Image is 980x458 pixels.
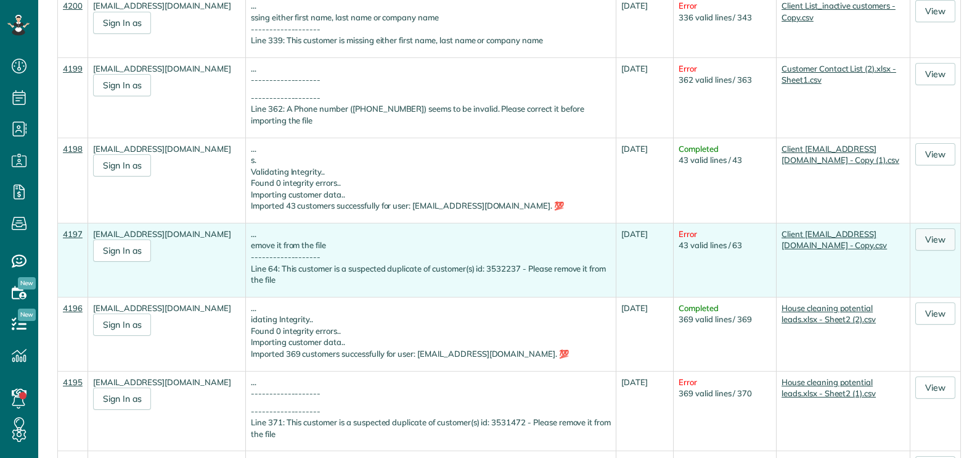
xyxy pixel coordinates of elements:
[679,12,771,23] div: 336 valid lines / 343
[251,12,611,46] p: ssing either first name, last name or company name ------------------- Line 339: This customer is...
[616,57,673,138] td: [DATE]
[93,12,152,34] a: Sign In as
[679,74,771,86] div: 362 valid lines / 363
[679,1,697,10] span: Error
[782,228,905,251] a: Client [EMAIL_ADDRESS][DOMAIN_NAME] - Copy.csv
[679,229,697,239] span: Error
[88,371,245,451] td: [EMAIL_ADDRESS][DOMAIN_NAME]
[88,138,245,223] td: [EMAIL_ADDRESS][DOMAIN_NAME]
[679,154,771,166] div: 43 valid lines / 43
[245,138,616,223] td: ...
[63,229,83,239] a: 4197
[18,277,36,289] span: New
[88,57,245,138] td: [EMAIL_ADDRESS][DOMAIN_NAME]
[782,302,905,325] a: House cleaning potential leads.xlsx - Sheet2 (2).csv
[251,154,611,212] p: s. Validating Integrity.. Found 0 integrity errors.. Importing customer data.. Imported 43 custom...
[616,223,673,297] td: [DATE]
[63,303,83,313] a: 4196
[93,388,152,410] a: Sign In as
[88,223,245,297] td: [EMAIL_ADDRESS][DOMAIN_NAME]
[245,371,616,451] td: ...
[679,239,771,251] div: 43 valid lines / 63
[915,377,955,399] a: View
[915,228,955,251] a: View
[251,314,611,359] p: idating Integrity.. Found 0 integrity errors.. Importing customer data.. Imported 369 customers s...
[679,388,771,399] div: 369 valid lines / 370
[679,377,697,387] span: Error
[63,377,83,387] a: 4195
[782,143,905,166] a: Client [EMAIL_ADDRESS][DOMAIN_NAME] - Copy (1).csv
[245,223,616,297] td: ...
[93,74,152,96] a: Sign In as
[251,74,611,86] p: -------------------
[782,377,905,399] a: House cleaning potential leads.xlsx - Sheet2 (1).csv
[251,388,611,399] p: -------------------
[251,406,611,440] p: ------------------- Line 371: This customer is a suspected duplicate of customer(s) id: 3531472 -...
[88,297,245,371] td: [EMAIL_ADDRESS][DOMAIN_NAME]
[915,143,955,165] a: View
[93,154,152,177] a: Sign In as
[679,303,719,313] span: Completed
[93,314,152,336] a: Sign In as
[782,63,905,86] a: Customer Contact List (2).xlsx - Sheet1.csv
[251,92,611,127] p: ------------------- Line 362: A Phone number ([PHONE_NUMBER]) seems to be invalid. Please correct...
[245,57,616,138] td: ...
[616,297,673,371] td: [DATE]
[915,302,955,325] a: View
[63,64,83,73] a: 4199
[63,144,83,154] a: 4198
[679,144,719,154] span: Completed
[251,239,611,285] p: emove it from the file ------------------- Line 64: This customer is a suspected duplicate of cus...
[63,1,83,10] a: 4200
[93,239,152,262] a: Sign In as
[679,314,771,325] div: 369 valid lines / 369
[679,64,697,73] span: Error
[18,309,36,321] span: New
[616,138,673,223] td: [DATE]
[616,371,673,451] td: [DATE]
[245,297,616,371] td: ...
[915,63,955,85] a: View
